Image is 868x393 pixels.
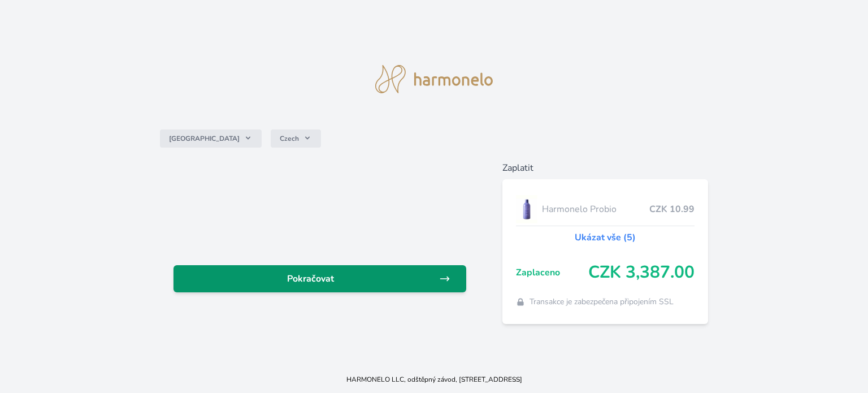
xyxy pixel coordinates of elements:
span: Czech [280,134,299,143]
h6: Zaplatit [502,161,708,175]
a: Ukázat vše (5) [575,231,636,244]
img: logo.svg [375,65,493,93]
span: CZK 3,387.00 [588,262,695,283]
span: [GEOGRAPHIC_DATA] [169,134,240,143]
button: Czech [271,129,321,148]
span: Zaplaceno [516,266,588,279]
span: Harmonelo Probio [542,202,649,216]
button: [GEOGRAPHIC_DATA] [160,129,262,148]
img: CLEAN_PROBIO_se_stinem_x-lo.jpg [516,195,537,223]
span: Transakce je zabezpečena připojením SSL [530,296,674,308]
span: CZK 10.99 [649,202,695,216]
a: Pokračovat [173,265,466,292]
span: Pokračovat [183,272,439,286]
